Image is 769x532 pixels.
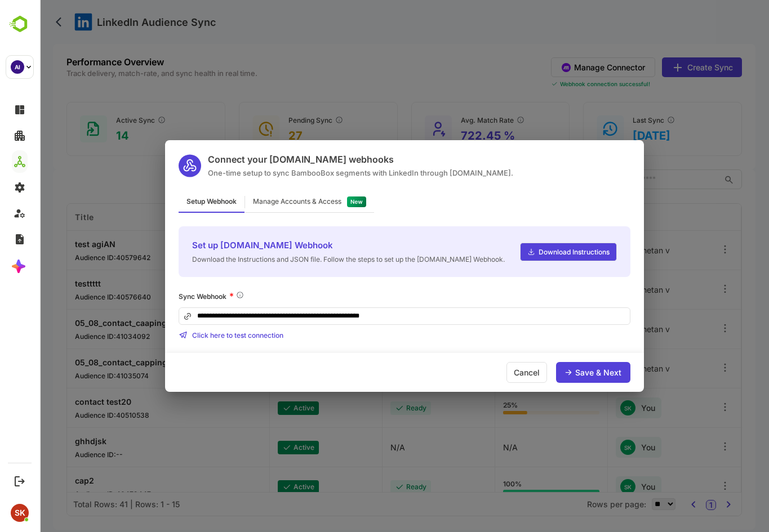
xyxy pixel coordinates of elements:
button: Logout [12,473,27,489]
span: Set up [DOMAIN_NAME] Webhook [153,240,465,251]
span: Required for pushing segments to LinkedIn. [196,290,205,302]
div: One-time setup to sync BambooBox segments with LinkedIn through [DOMAIN_NAME]. [168,168,474,177]
img: BambooboxLogoMark.f1c84d78b4c51b1a7b5f700c9845e183.svg [6,14,34,35]
a: Download Instructions [481,243,577,261]
div: Save & Next [536,369,582,377]
div: Manage Accounts & Access [214,198,302,205]
div: AI [11,60,24,74]
span: Click here to test connection [153,331,244,339]
span: Download the Instructions and JSON file. Follow the steps to set up the [DOMAIN_NAME] Webhook. [153,255,465,263]
div: Setup Webhook [139,191,205,213]
div: Cancel [467,362,508,383]
span: Download Instructions [496,248,570,256]
div: Connect your [DOMAIN_NAME] webhooks [168,154,474,165]
div: SK [11,504,29,522]
span: Sync Webhook [139,292,187,301]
